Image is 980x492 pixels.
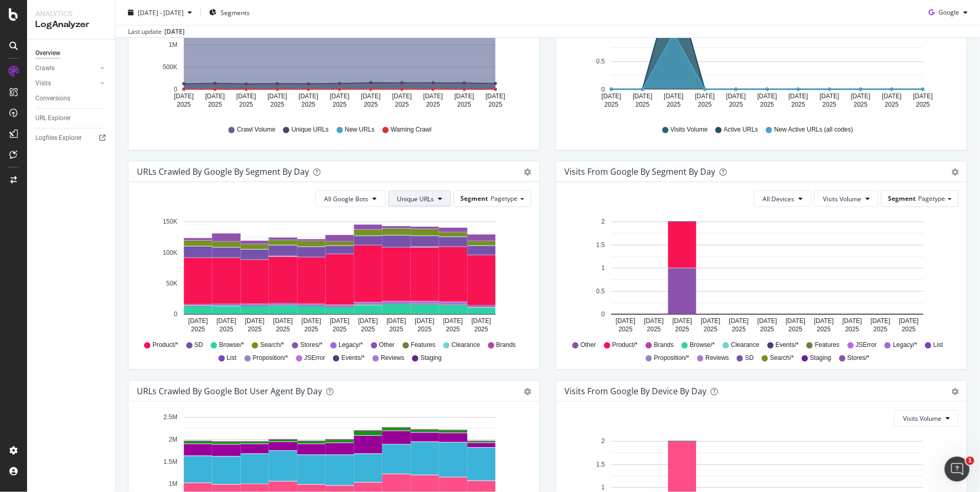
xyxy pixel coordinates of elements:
[945,457,970,482] iframe: Intercom live chat
[302,318,321,325] text: [DATE]
[786,318,806,325] text: [DATE]
[415,318,434,325] text: [DATE]
[364,101,378,108] text: 2025
[388,190,451,207] button: Unique URLs
[174,93,194,100] text: [DATE]
[163,249,177,256] text: 100K
[729,318,749,325] text: [DATE]
[270,101,285,108] text: 2025
[564,386,706,396] div: Visits From Google By Device By Day
[673,318,692,325] text: [DATE]
[690,341,715,349] span: Browse/*
[612,341,638,349] span: Product/*
[705,354,729,362] span: Reviews
[208,101,222,108] text: 2025
[188,318,208,325] text: [DATE]
[191,326,205,333] text: 2025
[455,93,474,100] text: [DATE]
[446,326,460,333] text: 2025
[420,354,442,362] span: Staging
[330,93,350,100] text: [DATE]
[726,93,746,100] text: [DATE]
[754,190,811,207] button: All Devices
[35,93,108,104] a: Conversions
[267,93,287,100] text: [DATE]
[124,4,196,21] button: [DATE] - [DATE]
[724,125,758,134] span: Active URLs
[163,218,177,226] text: 150K
[745,354,754,362] span: SD
[379,341,395,349] span: Other
[245,318,265,325] text: [DATE]
[163,458,177,465] text: 1.5M
[152,341,178,349] span: Product/*
[602,93,622,100] text: [DATE]
[845,326,859,333] text: 2025
[757,93,777,100] text: [DATE]
[775,125,853,134] span: New Active URLs (all codes)
[195,341,203,349] span: SD
[918,194,945,203] span: Pagetype
[248,326,262,333] text: 2025
[35,48,108,59] a: Overview
[618,326,633,333] text: 2025
[137,215,527,336] svg: A chart.
[654,354,689,362] span: Proposition/*
[814,190,879,207] button: Visits Volume
[426,101,440,108] text: 2025
[842,318,862,325] text: [DATE]
[601,311,605,318] text: 0
[873,326,887,333] text: 2025
[496,341,516,349] span: Brands
[169,481,177,488] text: 1M
[847,354,870,362] span: Stores/*
[273,318,293,325] text: [DATE]
[729,101,743,108] text: 2025
[951,388,959,395] div: gear
[35,113,71,124] div: URL Explorer
[163,414,177,421] text: 2.5M
[138,8,184,17] span: [DATE] - [DATE]
[361,326,375,333] text: 2025
[390,326,404,333] text: 2025
[292,125,329,134] span: Unique URLs
[596,288,605,295] text: 0.5
[817,326,831,333] text: 2025
[397,195,434,203] span: Unique URLs
[395,101,409,108] text: 2025
[760,101,775,108] text: 2025
[757,318,777,325] text: [DATE]
[35,19,107,31] div: LogAnalyzer
[457,101,471,108] text: 2025
[916,101,930,108] text: 2025
[221,8,250,17] span: Segments
[524,169,531,176] div: gear
[169,436,177,444] text: 2M
[345,125,375,134] span: New URLs
[216,318,236,325] text: [DATE]
[304,354,326,362] span: JSError
[423,93,443,100] text: [DATE]
[810,354,831,362] span: Staging
[601,265,605,272] text: 1
[333,101,347,108] text: 2025
[35,48,60,59] div: Overview
[854,101,868,108] text: 2025
[820,93,840,100] text: [DATE]
[704,326,718,333] text: 2025
[601,86,605,93] text: 0
[792,101,806,108] text: 2025
[731,341,759,349] span: Clearance
[823,195,861,203] span: Visits Volume
[276,326,290,333] text: 2025
[882,93,902,100] text: [DATE]
[644,318,664,325] text: [DATE]
[701,318,720,325] text: [DATE]
[302,101,316,108] text: 2025
[443,318,463,325] text: [DATE]
[236,93,256,100] text: [DATE]
[856,341,877,349] span: JSError
[35,63,97,74] a: Crawls
[899,318,919,325] text: [DATE]
[219,341,244,349] span: Browse/*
